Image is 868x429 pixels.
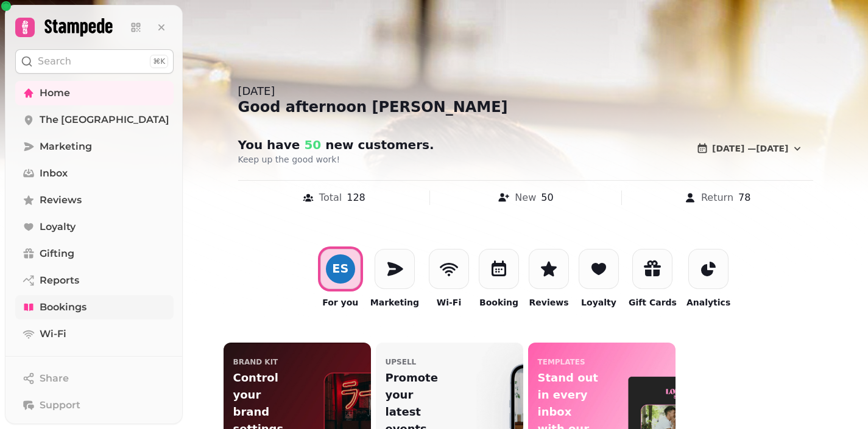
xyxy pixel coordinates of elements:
span: 50 [300,138,321,152]
p: Booking [479,296,518,309]
button: Share [15,366,174,391]
div: E S [332,263,348,274]
a: Reviews [15,188,174,212]
p: Analytics [686,296,730,309]
span: Reports [40,273,79,288]
a: Home [15,81,174,105]
span: Reviews [40,193,82,208]
span: Wi-Fi [40,327,66,341]
span: Loyalty [40,220,76,234]
span: Inbox [40,166,68,181]
a: Bookings [15,295,174,319]
a: Reports [15,268,174,293]
span: [DATE] — [DATE] [712,144,788,153]
a: Loyalty [15,215,174,239]
p: Wi-Fi [437,296,461,309]
button: [DATE] —[DATE] [686,136,813,161]
span: Marketing [40,139,92,154]
p: Marketing [370,296,419,309]
p: For you [322,296,358,309]
p: Search [38,54,71,69]
span: Bookings [40,300,86,315]
div: ⌘K [150,55,168,68]
button: Search⌘K [15,49,174,74]
span: The [GEOGRAPHIC_DATA] [40,113,169,127]
p: Keep up the good work! [238,153,550,166]
div: [DATE] [238,83,813,100]
span: Home [40,86,70,100]
a: Marketing [15,134,174,159]
p: Reviews [529,296,569,309]
a: Gifting [15,242,174,266]
a: Inbox [15,161,174,186]
span: Share [40,371,69,386]
button: Support [15,393,174,417]
a: Wi-Fi [15,322,174,346]
p: Loyalty [581,296,616,309]
a: The [GEOGRAPHIC_DATA] [15,108,174,132]
span: Support [40,398,80,413]
div: Good afternoon [PERSON_NAME] [238,97,813,117]
p: Gift Cards [629,296,677,309]
p: Brand Kit [233,357,278,367]
p: templates [538,357,585,367]
p: upsell [386,357,417,367]
h2: You have new customer s . [238,136,472,153]
span: Gifting [40,246,74,261]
